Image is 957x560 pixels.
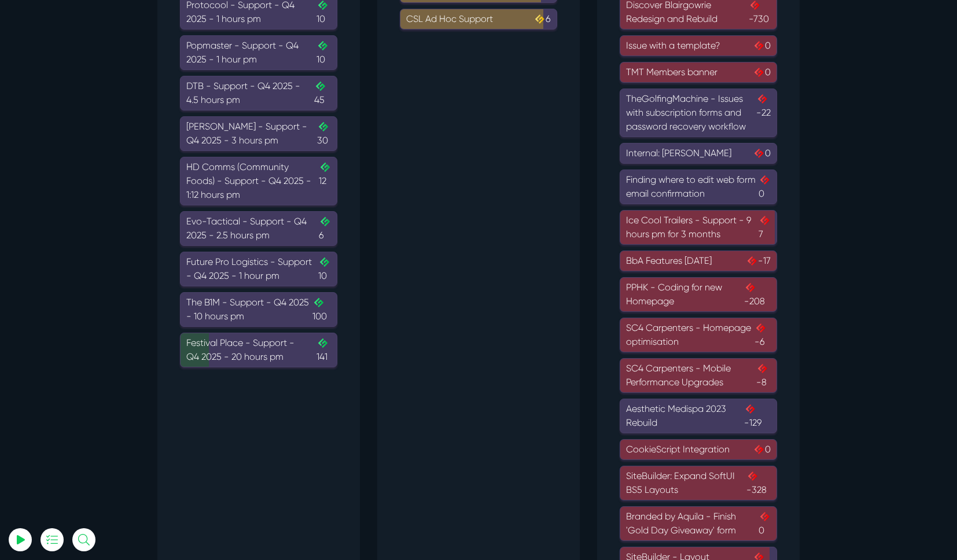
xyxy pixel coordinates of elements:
div: Aesthetic Medispa 2023 Rebuild [626,402,771,430]
span: 0 [753,39,771,53]
a: Popmaster - Support - Q4 2025 - 1 hour pm10 [180,35,337,70]
span: 10 [316,39,331,67]
a: Future Pro Logistics - Support - Q4 2025 - 1 hour pm10 [180,252,337,286]
span: -8 [756,362,771,389]
div: Evo-Tactical - Support - Q4 2025 - 2.5 hours pm [186,215,331,242]
a: BbA Features [DATE]-17 [620,250,777,271]
a: Internal: [PERSON_NAME]0 [620,143,777,164]
span: -22 [756,92,771,134]
a: Festival Place - Support - Q4 2025 - 20 hours pm141 [180,333,337,367]
div: Future Pro Logistics - Support - Q4 2025 - 1 hour pm [186,255,331,283]
span: -328 [746,469,771,497]
a: TMT Members banner0 [620,62,777,83]
span: -129 [744,402,771,430]
span: 0 [753,146,771,160]
div: TheGolfingMachine - Issues with subscription forms and password recovery workflow [626,92,771,134]
a: Issue with a template?0 [620,35,777,56]
a: CookieScript Integration0 [620,439,777,460]
button: Log In [38,204,165,229]
div: Ice Cool Trailers - Support - 9 hours pm for 3 months [626,213,771,241]
a: HD Comms (Community Foods) - Support - Q4 2025 - 1:12 hours pm12 [180,157,337,205]
a: SC4 Carpenters - Mobile Performance Upgrades-8 [620,358,777,393]
a: DTB - Support - Q4 2025 - 4.5 hours pm45 [180,76,337,110]
div: The B1M - Support - Q4 2025 - 10 hours pm [186,296,331,323]
a: The B1M - Support - Q4 2025 - 10 hours pm100 [180,292,337,327]
span: 10 [318,255,331,283]
a: CSL Ad Hoc Support6 [400,9,557,30]
div: BbA Features [DATE] [626,254,771,268]
span: 12 [319,160,331,202]
div: Issue with a template? [626,39,771,53]
span: 0 [759,510,771,537]
a: SiteBuilder: Expand SoftUI BS5 Layouts-328 [620,466,777,500]
span: 7 [759,213,771,241]
a: TheGolfingMachine - Issues with subscription forms and password recovery workflow-22 [620,89,777,137]
span: 141 [316,336,331,364]
span: 6 [533,12,551,26]
a: Evo-Tactical - Support - Q4 2025 - 2.5 hours pm6 [180,211,337,246]
a: Ice Cool Trailers - Support - 9 hours pm for 3 months7 [620,210,777,245]
span: 0 [753,65,771,79]
a: SC4 Carpenters - Homepage optimisation-6 [620,318,777,352]
div: CSL Ad Hoc Support [406,12,551,26]
span: -6 [754,321,771,349]
input: Email [38,136,165,161]
span: 100 [312,296,331,323]
div: SC4 Carpenters - Homepage optimisation [626,321,771,349]
div: [PERSON_NAME] - Support - Q4 2025 - 3 hours pm [186,120,331,148]
a: Aesthetic Medispa 2023 Rebuild-129 [620,399,777,433]
div: Popmaster - Support - Q4 2025 - 1 hour pm [186,39,331,67]
a: Branded by Aquila - Finish 'Gold Day Giveaway' form0 [620,506,777,541]
div: Finding where to edit web form email confirmation [626,173,771,201]
div: PPHK - Coding for new Homepage [626,281,771,308]
div: CookieScript Integration [626,443,771,456]
span: 6 [319,215,331,242]
div: TMT Members banner [626,65,771,79]
div: HD Comms (Community Foods) - Support - Q4 2025 - 1:12 hours pm [186,160,331,202]
a: PPHK - Coding for new Homepage-208 [620,277,777,312]
span: 0 [759,173,771,201]
div: DTB - Support - Q4 2025 - 4.5 hours pm [186,79,331,107]
span: 0 [753,443,771,456]
span: -208 [744,281,771,308]
span: -17 [746,254,771,268]
a: Finding where to edit web form email confirmation0 [620,170,777,204]
div: Internal: [PERSON_NAME] [626,146,771,160]
div: SiteBuilder: Expand SoftUI BS5 Layouts [626,469,771,497]
div: Branded by Aquila - Finish 'Gold Day Giveaway' form [626,510,771,537]
span: 45 [314,79,331,107]
span: 30 [317,120,331,148]
div: SC4 Carpenters - Mobile Performance Upgrades [626,362,771,389]
div: Festival Place - Support - Q4 2025 - 20 hours pm [186,336,331,364]
a: [PERSON_NAME] - Support - Q4 2025 - 3 hours pm30 [180,116,337,151]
